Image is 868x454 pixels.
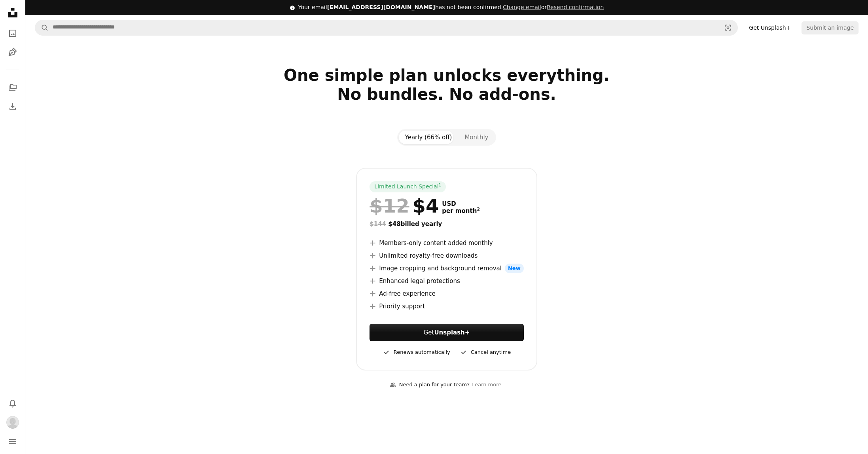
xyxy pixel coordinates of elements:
[370,196,439,216] div: $4
[370,220,386,228] span: $144
[5,99,21,114] a: Download History
[744,21,795,34] a: Get Unsplash+
[439,182,442,187] sup: 1
[5,414,21,430] button: Profile
[503,4,541,10] a: Change email
[383,348,450,357] div: Renews automatically
[437,183,443,191] a: 1
[370,219,523,229] div: $48 billed yearly
[475,207,481,215] a: 2
[370,302,523,311] li: Priority support
[390,381,470,389] div: Need a plan for your team?
[505,264,524,273] span: New
[5,395,21,411] button: Notifications
[458,131,495,144] button: Monthly
[298,4,604,11] div: Your email has not been confirmed.
[370,264,523,273] li: Image cropping and background removal
[5,80,21,95] a: Collections
[718,20,737,35] button: Visual search
[442,200,480,207] span: USD
[370,238,523,248] li: Members-only content added monthly
[370,196,409,216] span: $12
[5,433,21,449] button: Menu
[5,44,21,60] a: Illustrations
[460,348,511,357] div: Cancel anytime
[370,251,523,260] li: Unlimited royalty-free downloads
[399,131,459,144] button: Yearly (66% off)
[35,20,738,36] form: Find visuals sitewide
[802,21,859,34] button: Submit an image
[190,66,703,123] h2: One simple plan unlocks everything. No bundles. No add-ons.
[327,4,435,10] span: [EMAIL_ADDRESS][DOMAIN_NAME]
[370,181,446,192] div: Limited Launch Special
[370,276,523,286] li: Enhanced legal protections
[5,5,21,22] a: Home — Unsplash
[370,289,523,298] li: Ad-free experience
[442,207,480,215] span: per month
[477,207,480,212] sup: 2
[503,4,604,10] span: or
[547,4,604,11] button: Resend confirmation
[35,20,49,35] button: Search Unsplash
[370,324,523,341] a: GetUnsplash+
[434,329,470,336] strong: Unsplash+
[5,25,21,41] a: Photos
[6,416,19,429] img: Avatar of user Delano simms
[470,378,504,391] a: Learn more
